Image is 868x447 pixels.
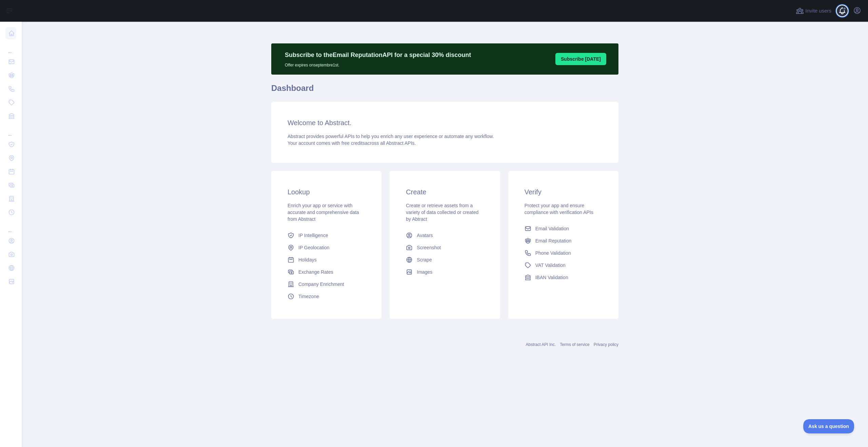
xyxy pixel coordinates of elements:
[406,203,478,222] span: Create or retrieve assets from a variety of data collected or created by Abtract
[285,254,368,266] a: Holidays
[288,187,365,197] h3: Lookup
[5,220,16,233] div: ...
[285,60,471,68] p: Offer expires on septembre 1st.
[285,278,368,290] a: Company Enrichment
[417,244,441,251] span: Screenshot
[285,229,368,241] a: IP Intelligence
[535,262,566,269] span: VAT Validation
[522,271,605,284] a: IBAN Validation
[522,235,605,247] a: Email Reputation
[403,266,486,278] a: Images
[535,225,569,232] span: Email Validation
[285,266,368,278] a: Exchange Rates
[285,290,368,303] a: Timezone
[535,237,572,244] span: Email Reputation
[525,187,602,197] h3: Verify
[417,269,432,275] span: Images
[298,256,317,263] span: Holidays
[298,232,328,239] span: IP Intelligence
[805,7,831,15] span: Invite users
[417,256,432,263] span: Scrape
[406,187,484,197] h3: Create
[271,83,618,99] h1: Dashboard
[403,254,486,266] a: Scrape
[298,281,344,288] span: Company Enrichment
[522,259,605,271] a: VAT Validation
[794,5,833,16] button: Invite users
[535,274,568,281] span: IBAN Validation
[298,269,333,275] span: Exchange Rates
[526,342,556,347] a: Abstract API Inc.
[555,53,606,65] button: Subscribe [DATE]
[285,50,471,60] p: Subscribe to the Email Reputation API for a special 30 % discount
[288,140,416,146] span: Your account comes with across all Abstract APIs.
[403,229,486,241] a: Avatars
[594,342,618,347] a: Privacy policy
[298,244,330,251] span: IP Geolocation
[403,241,486,254] a: Screenshot
[803,419,854,433] iframe: Toggle Customer Support
[535,250,571,256] span: Phone Validation
[288,203,359,222] span: Enrich your app or service with accurate and comprehensive data from Abstract
[560,342,589,347] a: Terms of service
[525,203,593,215] span: Protect your app and ensure compliance with verification APIs
[5,41,16,54] div: ...
[522,222,605,235] a: Email Validation
[5,123,16,137] div: ...
[288,118,602,128] h3: Welcome to Abstract.
[417,232,433,239] span: Avatars
[288,134,494,139] span: Abstract provides powerful APIs to help you enrich any user experience or automate any workflow.
[285,241,368,254] a: IP Geolocation
[298,293,319,300] span: Timezone
[522,247,605,259] a: Phone Validation
[341,140,365,146] span: free credits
